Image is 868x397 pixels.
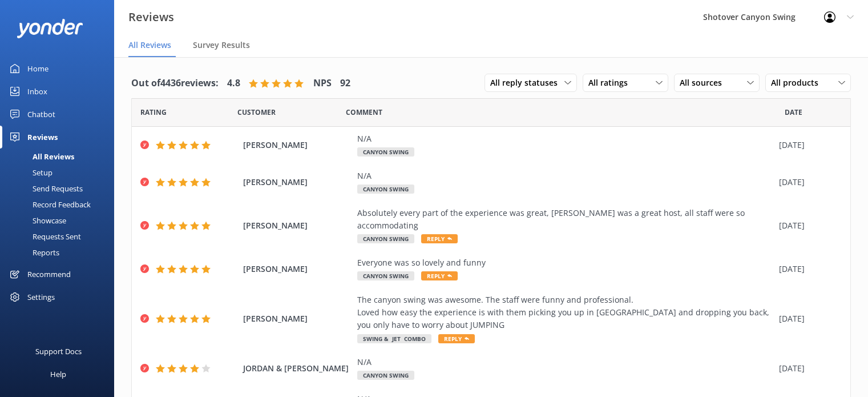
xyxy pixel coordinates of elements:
[7,244,59,260] div: Reports
[7,212,66,228] div: Showcase
[140,107,167,118] span: Date
[27,57,49,80] div: Home
[193,39,250,51] span: Survey Results
[7,197,114,212] a: Record Feedback
[7,181,114,197] a: Send Requests
[357,294,773,332] div: The canyon swing was awesome. The staff were funny and professional. Loved how easy the experienc...
[357,334,431,343] span: Swing & Jet Combo
[7,165,114,181] a: Setup
[357,356,773,368] div: N/A
[357,170,773,182] div: N/A
[340,76,350,91] h4: 92
[7,197,91,212] div: Record Feedback
[27,263,71,286] div: Recommend
[421,271,458,280] span: Reply
[421,234,458,243] span: Reply
[227,76,240,91] h4: 4.8
[779,176,836,189] div: [DATE]
[7,212,114,228] a: Showcase
[35,340,82,363] div: Support Docs
[128,39,171,51] span: All Reviews
[7,181,83,197] div: Send Requests
[50,363,66,386] div: Help
[779,263,836,275] div: [DATE]
[27,103,55,126] div: Chatbot
[243,176,352,189] span: [PERSON_NAME]
[17,19,83,38] img: yonder-white-logo.png
[27,286,55,308] div: Settings
[785,107,802,118] span: Date
[357,371,414,380] span: Canyon Swing
[243,139,352,151] span: [PERSON_NAME]
[490,77,564,89] span: All reply statuses
[357,234,414,243] span: Canyon Swing
[779,219,836,232] div: [DATE]
[346,107,382,118] span: Question
[237,107,276,118] span: Date
[243,219,352,232] span: [PERSON_NAME]
[313,76,332,91] h4: NPS
[771,77,825,89] span: All products
[7,228,81,244] div: Requests Sent
[243,362,352,375] span: JORDAN & [PERSON_NAME]
[7,149,74,165] div: All Reviews
[243,263,352,275] span: [PERSON_NAME]
[779,139,836,151] div: [DATE]
[357,133,773,145] div: N/A
[357,147,414,157] span: Canyon Swing
[779,362,836,375] div: [DATE]
[357,271,414,280] span: Canyon Swing
[779,312,836,325] div: [DATE]
[438,334,475,343] span: Reply
[128,8,174,26] h3: Reviews
[357,256,773,269] div: Everyone was so lovely and funny
[7,165,53,181] div: Setup
[357,207,773,232] div: Absolutely every part of the experience was great, [PERSON_NAME] was a great host, all staff were...
[7,149,114,165] a: All Reviews
[588,77,635,89] span: All ratings
[7,228,114,244] a: Requests Sent
[7,244,114,260] a: Reports
[27,80,47,103] div: Inbox
[680,77,729,89] span: All sources
[357,185,414,194] span: Canyon Swing
[131,76,219,91] h4: Out of 4436 reviews:
[243,312,352,325] span: [PERSON_NAME]
[27,126,58,149] div: Reviews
